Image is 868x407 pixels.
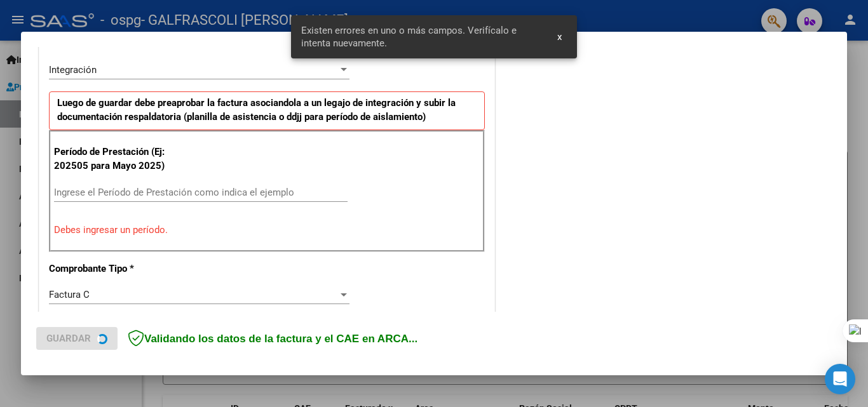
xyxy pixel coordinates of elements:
[547,25,572,48] button: x
[301,24,543,50] span: Existen errores en uno o más campos. Verifícalo e intenta nuevamente.
[36,327,118,350] button: Guardar
[54,223,480,237] p: Debes ingresar un período.
[54,145,182,173] p: Período de Prestación (Ej: 202505 para Mayo 2025)
[49,262,180,276] p: Comprobante Tipo *
[49,64,97,76] span: Integración
[49,289,90,300] span: Factura C
[557,31,562,43] span: x
[128,333,417,345] span: Validando los datos de la factura y el CAE en ARCA...
[57,97,456,123] strong: Luego de guardar debe preaprobar la factura asociandola a un legajo de integración y subir la doc...
[46,333,91,344] span: Guardar
[825,364,855,394] div: Open Intercom Messenger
